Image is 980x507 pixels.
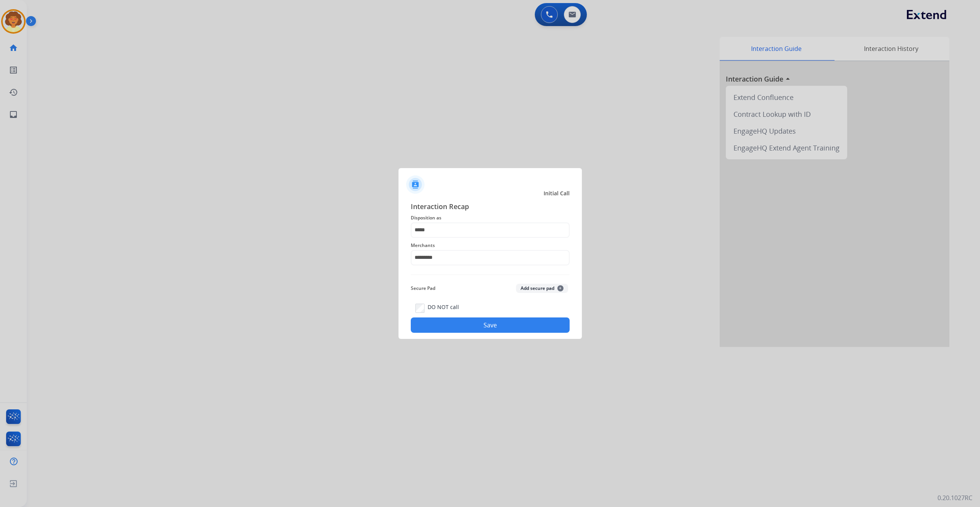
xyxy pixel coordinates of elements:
button: Save [411,317,570,333]
span: Interaction Recap [411,201,570,213]
label: DO NOT call [428,303,459,311]
span: Secure Pad [411,284,435,293]
img: contactIcon [406,175,425,194]
span: Disposition as [411,213,570,222]
p: 0.20.1027RC [938,493,972,502]
span: Merchants [411,241,570,250]
span: Initial Call [544,190,570,197]
button: Add secure pad+ [516,284,568,293]
span: + [557,285,563,291]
